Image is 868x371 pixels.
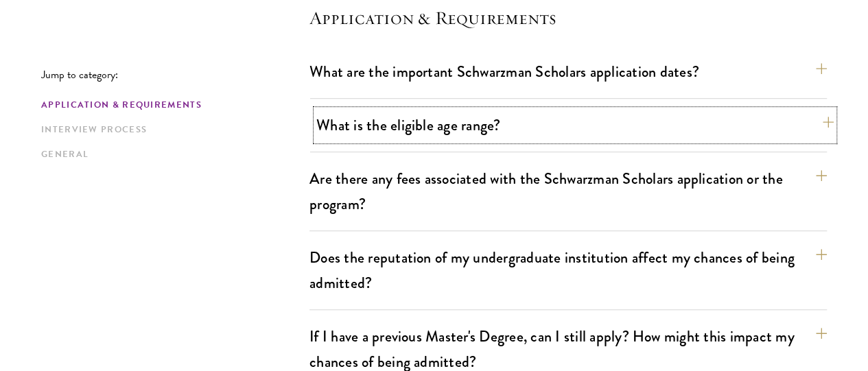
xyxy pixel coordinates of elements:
button: Does the reputation of my undergraduate institution affect my chances of being admitted? [309,242,827,298]
a: Application & Requirements [41,98,301,112]
h4: Application & Requirements [309,7,827,29]
a: General [41,147,301,162]
button: Are there any fees associated with the Schwarzman Scholars application or the program? [309,163,827,219]
button: What is the eligible age range? [316,110,834,141]
a: Interview Process [41,123,301,137]
p: Jump to category: [41,69,309,81]
button: What are the important Schwarzman Scholars application dates? [309,56,827,87]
